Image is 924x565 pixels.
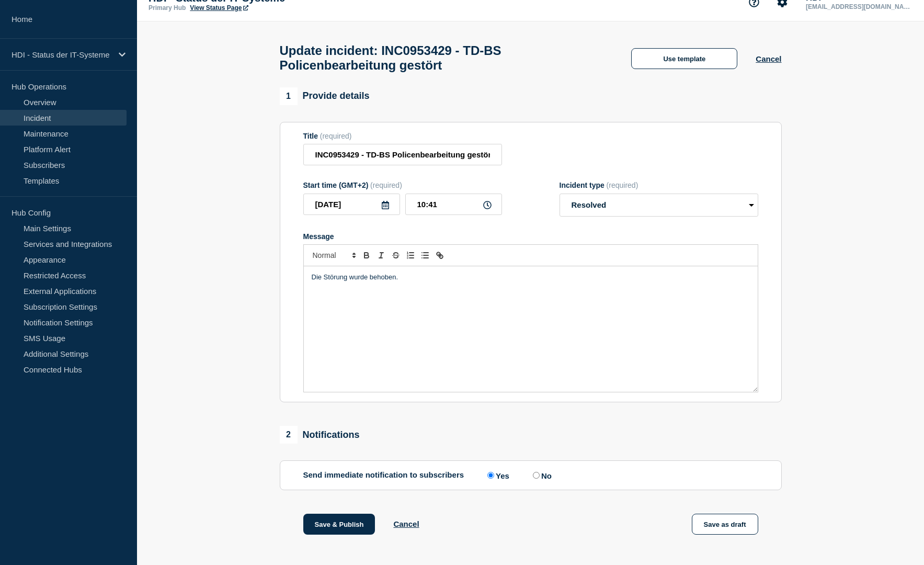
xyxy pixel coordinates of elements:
p: Die Störung wurde behoben. [312,273,750,282]
span: 2 [280,426,298,444]
select: Incident type [560,194,758,217]
input: No [533,472,540,479]
p: [EMAIL_ADDRESS][DOMAIN_NAME] [804,3,912,10]
div: Send immediate notification to subscribers [303,470,758,480]
div: Title [303,132,502,140]
a: View Status Page [190,4,248,12]
div: Message [303,232,758,241]
input: Title [303,144,502,165]
button: Save as draft [692,514,758,535]
input: Yes [487,472,494,479]
label: No [530,470,552,480]
span: (required) [370,181,402,189]
div: Incident type [560,181,758,189]
button: Use template [631,48,737,69]
button: Toggle bold text [359,249,374,262]
p: HDI - Status der IT-Systeme [12,50,112,59]
input: YYYY-MM-DD [303,194,400,215]
button: Toggle italic text [374,249,389,262]
p: Send immediate notification to subscribers [303,470,464,480]
div: Start time (GMT+2) [303,181,502,189]
div: Notifications [280,426,360,444]
button: Toggle ordered list [403,249,418,262]
span: 1 [280,87,298,105]
input: HH:MM [405,194,502,215]
p: Primary Hub [149,4,186,12]
span: Font size [308,249,359,262]
span: (required) [607,181,638,189]
button: Toggle link [432,249,447,262]
button: Cancel [756,54,781,63]
button: Cancel [393,519,419,528]
h1: Update incident: INC0953429 - TD-BS Policenbearbeitung gestört [280,43,613,73]
div: Provide details [280,87,370,105]
label: Yes [485,470,509,480]
div: Message [304,266,758,392]
span: (required) [320,132,352,140]
button: Toggle bulleted list [418,249,432,262]
button: Toggle strikethrough text [389,249,403,262]
button: Save & Publish [303,514,375,535]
